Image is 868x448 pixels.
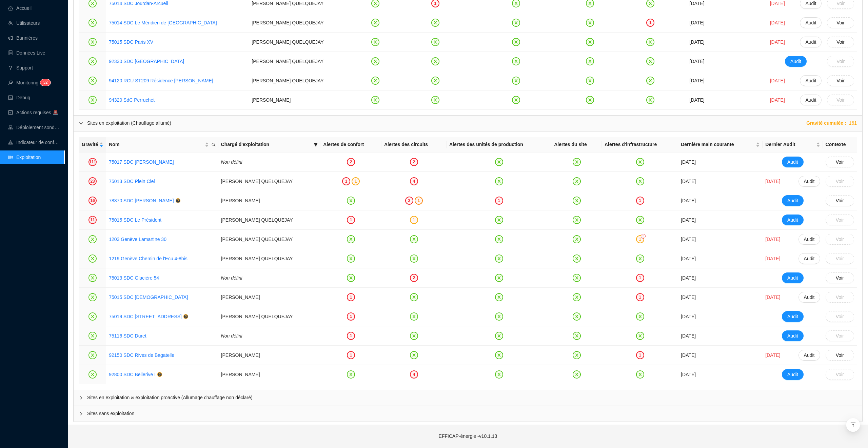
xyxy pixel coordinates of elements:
span: expanded [79,121,83,125]
div: 1 [646,19,654,27]
span: [DATE] [765,255,780,262]
span: close-circle [495,274,503,282]
span: close-circle [495,216,503,224]
div: 23 [88,177,97,185]
span: Gravité cumulée : [806,120,846,127]
a: 78370 SDC [PERSON_NAME] [109,197,174,204]
a: heat-mapIndicateur de confort [8,140,60,145]
button: Audit [800,95,822,105]
span: close-circle [410,332,418,340]
button: Voir [827,95,854,105]
span: close-circle [586,57,594,65]
span: question-circle [183,314,188,319]
button: Audit [800,75,822,86]
span: [DATE] [765,294,780,301]
span: check-square [8,110,13,115]
span: close-circle [646,38,654,46]
span: Voir [836,294,844,301]
a: 1203 Genève Lamartine 30 [109,236,166,243]
span: [PERSON_NAME] QUELQUEJAY [221,314,293,319]
div: 1 [410,216,418,224]
span: close-circle [586,38,594,46]
span: Audit [805,39,816,46]
a: 75015 SDC Le Président [109,217,161,224]
td: [DATE] [678,172,763,191]
a: question-circle [176,197,180,204]
a: 75013 SDC Plein Ciel [109,178,155,185]
sup: 32 [40,79,50,86]
span: Voir [836,97,845,104]
span: close-circle [88,293,97,301]
span: Audit [805,97,816,104]
button: Voir [826,234,854,245]
span: close-circle [512,96,520,104]
span: close-circle [371,38,379,46]
span: Audit [787,313,798,320]
span: close-circle [371,96,379,104]
span: close-circle [431,77,439,85]
a: 75017 SDC [PERSON_NAME] [109,159,174,165]
div: 1 [352,177,360,185]
div: 1 [347,293,355,301]
span: Gravité [82,141,98,148]
span: close-circle [88,38,97,46]
span: 161 [849,120,857,127]
span: close-circle [586,77,594,85]
th: Dernière main courante [678,137,763,152]
a: 92800 SDC Bellerive I [109,371,156,378]
span: Sites en exploitation & exploitation proactive (Allumage chauffage non déclaré) [87,394,857,401]
button: Audit [782,195,804,206]
span: close-circle [636,216,644,224]
span: close-circle [512,38,520,46]
button: Voir [827,56,854,67]
span: close-circle [573,197,581,205]
span: [PERSON_NAME] QUELQUEJAY [252,59,323,64]
span: close-circle [495,332,503,340]
a: homeAccueil [8,5,32,11]
span: Voir [836,352,844,359]
button: Audit [800,17,822,28]
span: [DATE] [770,19,785,26]
button: Voir [826,311,854,322]
span: close-circle [573,312,581,321]
span: close-circle [347,274,355,282]
div: 4 [410,177,418,185]
a: 75017 SDC [PERSON_NAME] [109,159,174,166]
a: notificationBannières [8,35,38,41]
div: 2 [410,274,418,282]
span: 3 [43,80,45,85]
button: Audit [798,253,820,264]
span: close-circle [586,96,594,104]
span: Audit [787,274,798,282]
span: close-circle [88,351,97,359]
button: Audit [798,350,820,361]
span: close-circle [347,235,355,243]
span: Dernière main courante [681,141,754,148]
span: Chargé d'exploitation [221,141,311,148]
span: close-circle [573,235,581,243]
span: close-circle [347,254,355,263]
span: Audit [787,332,798,340]
div: 16 [88,197,97,205]
td: [DATE] [678,346,763,365]
button: Voir [826,350,854,361]
span: Audit [804,352,815,359]
button: Audit [782,311,804,322]
span: close-circle [410,351,418,359]
span: close-circle [495,293,503,301]
span: close-circle [410,254,418,263]
span: close-circle [347,197,355,205]
a: 75013 SDC Plein Ciel [109,179,155,184]
span: collapsed [79,396,83,400]
button: Voir [826,195,854,206]
span: Sites sans exploitation [87,410,857,417]
span: close-circle [410,235,418,243]
span: Voir [836,217,844,224]
span: Non défini [221,159,242,165]
span: Audit [790,58,801,65]
td: [DATE] [678,249,763,268]
button: Voir [827,17,854,28]
a: 75015 SDC [DEMOGRAPHIC_DATA] [109,294,188,300]
a: questionSupport [8,65,33,70]
button: Audit [800,37,822,47]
